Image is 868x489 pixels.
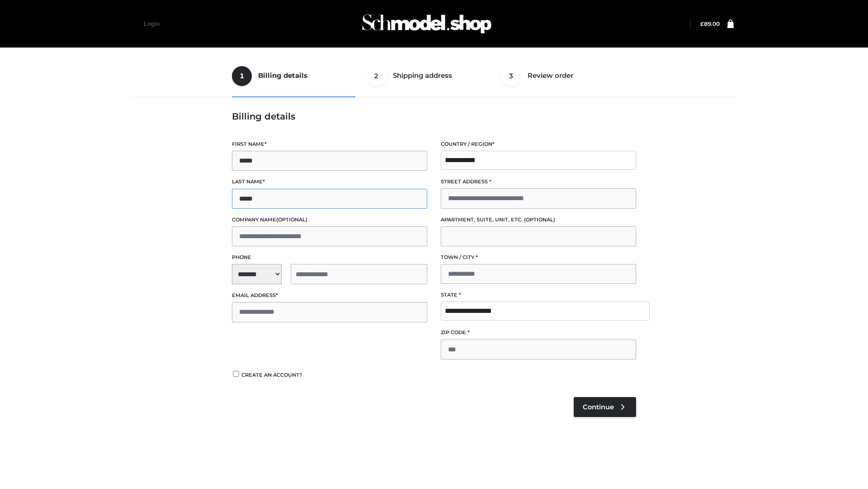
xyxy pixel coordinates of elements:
label: Country / Region [441,140,636,149]
a: Continue [574,397,636,417]
label: Last name [232,177,427,186]
label: ZIP Code [441,328,636,337]
input: Create an account? [232,371,240,377]
h3: Billing details [232,111,636,122]
span: Create an account? [241,372,302,378]
img: Schmodel Admin 964 [359,6,495,42]
label: Apartment, suite, unit, etc. [441,216,636,224]
span: Continue [583,403,614,411]
label: Company name [232,216,427,224]
label: Town / City [441,253,636,262]
label: Street address [441,177,636,186]
bdi: 89.00 [700,20,720,27]
span: (optional) [524,216,555,223]
label: First name [232,140,427,149]
label: Email address [232,291,427,300]
a: £89.00 [700,20,720,27]
a: Login [144,20,160,27]
span: (optional) [276,216,307,223]
label: State [441,291,636,299]
span: £ [700,20,704,27]
label: Phone [232,253,427,262]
